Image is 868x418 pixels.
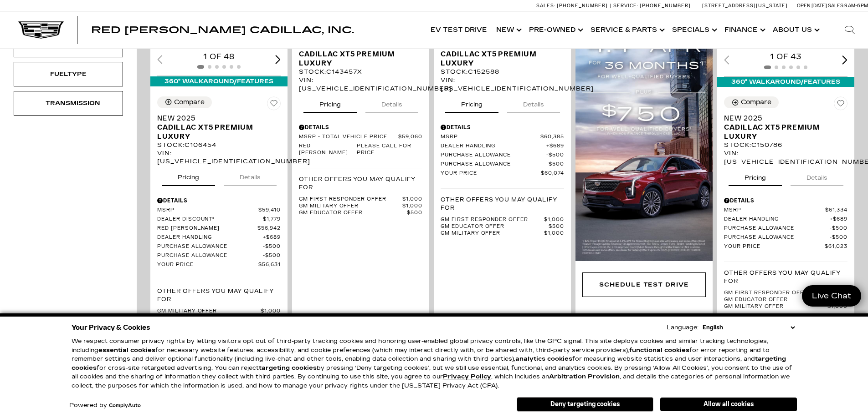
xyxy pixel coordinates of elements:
[717,77,854,87] div: 360° WalkAround/Features
[299,203,402,210] span: GM Military Offer
[830,225,847,232] span: $500
[157,141,281,149] div: Stock : C106454
[441,170,564,177] a: Your Price $60,074
[275,55,281,64] div: Next slide
[441,230,564,237] a: GM Military Offer $1,000
[157,225,281,232] a: Red [PERSON_NAME] $56,942
[157,216,281,223] a: Dealer Discount* $1,779
[536,3,555,9] span: Sales:
[224,166,277,186] button: details tab
[441,217,564,223] a: GM First Responder Offer $1,000
[441,134,540,141] span: MSRP
[157,225,257,232] span: Red [PERSON_NAME]
[724,303,847,310] a: GM Military Offer $1,000
[18,21,64,39] img: Cadillac Dark Logo with Cadillac White Text
[441,76,564,92] div: VIN: [US_VEHICLE_IDENTIFICATION_NUMBER]
[157,96,212,108] button: Compare Vehicle
[720,12,768,48] a: Finance
[157,196,281,205] div: Pricing Details - New 2025 Cadillac XT5 Premium Luxury
[702,3,788,9] a: [STREET_ADDRESS][US_STATE]
[724,243,825,250] span: Your Price
[426,12,492,48] a: EV Test Drive
[515,355,572,363] strong: analytics cookies
[267,96,281,114] button: Save Vehicle
[541,170,564,177] span: $60,074
[157,216,261,223] span: Dealer Discount*
[524,12,586,48] a: Pre-Owned
[157,287,281,303] p: Other Offers You May Qualify For
[613,3,638,9] span: Service:
[640,3,691,9] span: [PHONE_NUMBER]
[724,297,847,303] a: GM Educator Offer $500
[299,143,422,156] a: Red [PERSON_NAME] Please call for price
[544,230,564,237] span: $1,000
[441,143,564,150] a: Dealer Handling $689
[157,234,263,241] span: Dealer Handling
[157,52,281,62] div: 1 of 48
[724,234,830,241] span: Purchase Allowance
[157,114,281,141] a: New 2025Cadillac XT5 Premium Luxury
[517,397,653,412] button: Deny targeting cookies
[157,308,261,315] span: GM Military Offer
[724,243,847,250] a: Your Price $61,023
[261,308,281,315] span: $1,000
[536,3,610,8] a: Sales: [PHONE_NUMBER]
[844,3,868,9] span: 9 AM-6 PM
[299,40,422,68] a: New 2025Cadillac XT5 Premium Luxury
[303,93,357,113] button: pricing tab
[586,12,668,48] a: Service & Parts
[834,96,847,114] button: Save Vehicle
[507,93,560,113] button: details tab
[443,373,491,380] a: Privacy Policy
[729,166,782,186] button: pricing tab
[357,143,422,156] span: Please call for price
[263,234,281,241] span: $689
[407,210,422,217] span: $500
[46,98,91,108] div: Transmission
[299,76,422,92] div: VIN: [US_VEHICLE_IDENTIFICATION_NUMBER]
[299,196,422,203] a: GM First Responder Offer $1,000
[157,308,281,315] a: GM Military Offer $1,000
[157,262,281,268] a: Your Price $56,631
[802,285,861,307] a: Live Chat
[157,262,258,268] span: Your Price
[724,96,779,108] button: Compare Vehicle
[109,403,141,408] a: ComplyAuto
[441,123,564,131] div: Pricing Details - New 2025 Cadillac XT5 Premium Luxury
[261,216,281,223] span: $1,779
[724,141,847,149] div: Stock : C150786
[724,290,847,297] a: GM First Responder Offer $1,000
[299,175,422,191] p: Other Offers You May Qualify For
[157,243,263,250] span: Purchase Allowance
[441,40,564,68] a: New 2025Cadillac XT5 Premium Luxury
[441,223,549,230] span: GM Educator Offer
[724,297,832,303] span: GM Educator Offer
[174,98,205,106] div: Compare
[724,225,847,232] a: Purchase Allowance $500
[46,69,91,79] div: Fueltype
[14,91,123,116] div: TransmissionTransmission
[299,210,422,217] a: GM Educator Offer $500
[724,234,847,241] a: Purchase Allowance $500
[441,217,544,223] span: GM First Responder Offer
[299,143,357,156] span: Red [PERSON_NAME]
[98,347,155,354] strong: essential cookies
[741,98,771,106] div: Compare
[544,217,564,223] span: $1,000
[610,3,693,8] a: Service: [PHONE_NUMBER]
[258,207,281,214] span: $59,410
[69,403,141,408] div: Powered by
[157,114,274,123] span: New 2025
[724,225,830,232] span: Purchase Allowance
[724,52,847,62] div: 1 of 43
[157,207,258,214] span: MSRP
[14,62,123,86] div: FueltypeFueltype
[157,252,281,259] a: Purchase Allowance $500
[828,3,844,9] span: Sales:
[91,25,354,35] span: Red [PERSON_NAME] Cadillac, Inc.
[582,272,706,297] div: Schedule Test Drive
[91,25,354,35] a: Red [PERSON_NAME] Cadillac, Inc.
[398,134,422,141] span: $59,060
[441,152,564,159] a: Purchase Allowance $500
